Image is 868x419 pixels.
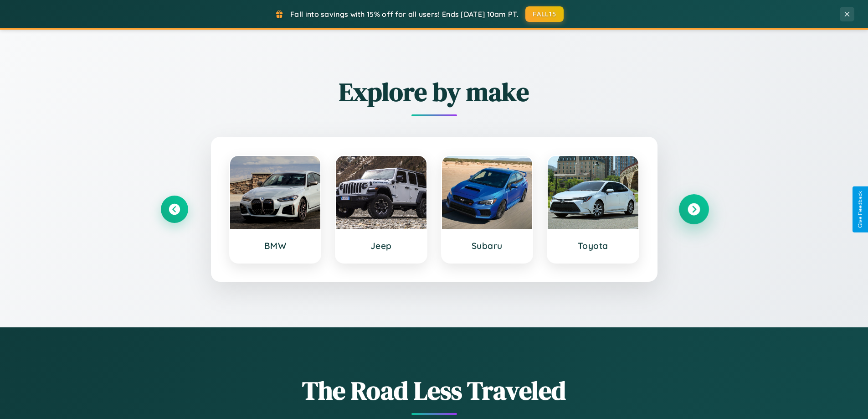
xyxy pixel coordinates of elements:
[290,10,519,19] span: Fall into savings with 15% off for all users! Ends [DATE] 10am PT.
[525,6,564,22] button: FALL15
[161,74,708,109] h2: Explore by make
[557,240,629,251] h3: Toyota
[451,240,524,251] h3: Subaru
[857,191,863,228] div: Give Feedback
[239,240,312,251] h3: BMW
[161,373,708,408] h1: The Road Less Traveled
[345,240,417,251] h3: Jeep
